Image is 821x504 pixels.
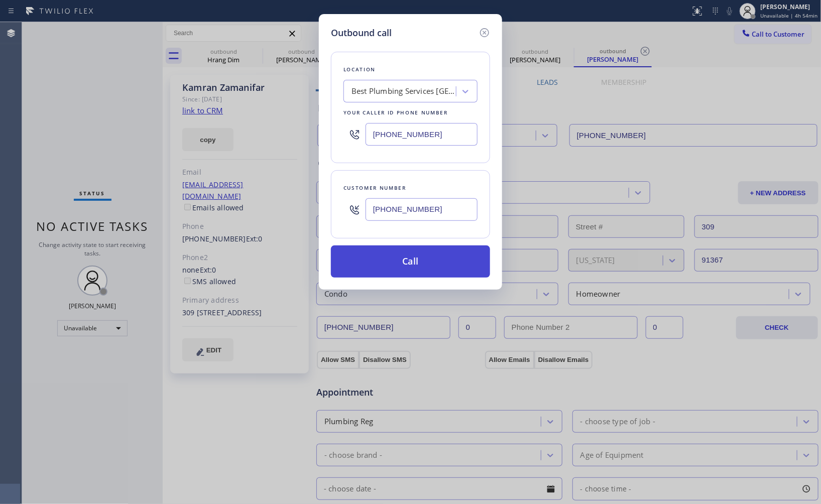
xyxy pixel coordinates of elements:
div: Your caller id phone number [343,107,478,118]
div: Customer number [343,183,478,193]
button: Call [331,245,490,278]
div: Best Plumbing Services [GEOGRAPHIC_DATA] [351,86,457,97]
div: Location [343,64,478,75]
h5: Outbound call [331,26,392,40]
input: (123) 456-7890 [366,123,478,146]
input: (123) 456-7890 [366,198,478,221]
